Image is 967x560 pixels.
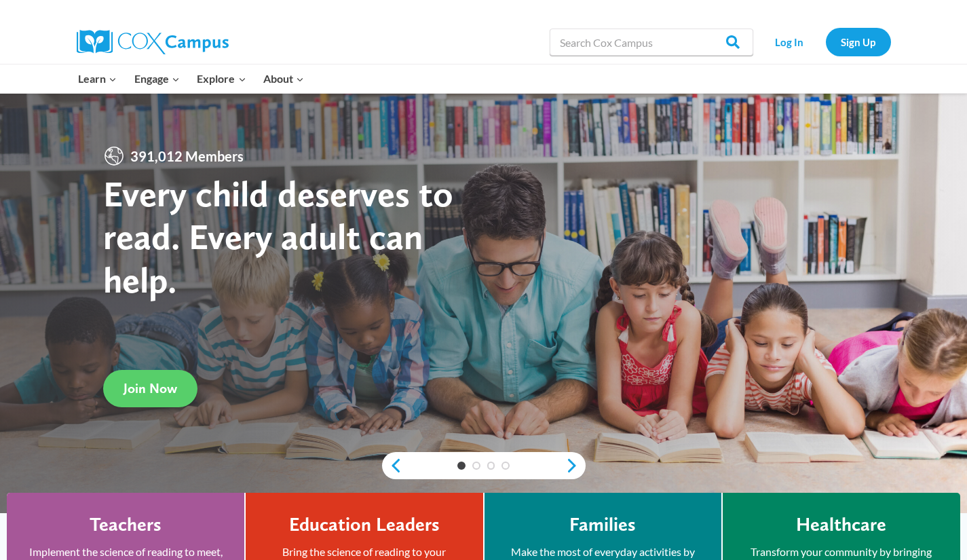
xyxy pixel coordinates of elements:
span: 391,012 Members [125,145,249,167]
a: Join Now [103,370,197,407]
h4: Healthcare [796,513,886,536]
a: 4 [501,462,510,470]
span: Join Now [124,380,177,396]
span: Engage [134,70,180,88]
input: Search Cox Campus [550,29,753,56]
h4: Families [569,513,636,536]
nav: Primary Navigation [70,64,313,93]
div: content slider buttons [382,452,586,479]
a: previous [382,458,402,474]
a: 2 [472,462,480,470]
a: Log In [760,28,819,56]
h4: Education Leaders [289,513,440,536]
a: Sign Up [826,28,891,56]
nav: Secondary Navigation [760,28,891,56]
h4: Teachers [90,513,162,536]
a: next [565,458,586,474]
span: Explore [197,70,246,88]
span: About [263,70,304,88]
img: Cox Campus [77,30,229,54]
a: 3 [487,462,495,470]
a: 1 [457,462,466,470]
span: Learn [78,70,117,88]
strong: Every child deserves to read. Every adult can help. [103,172,453,301]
